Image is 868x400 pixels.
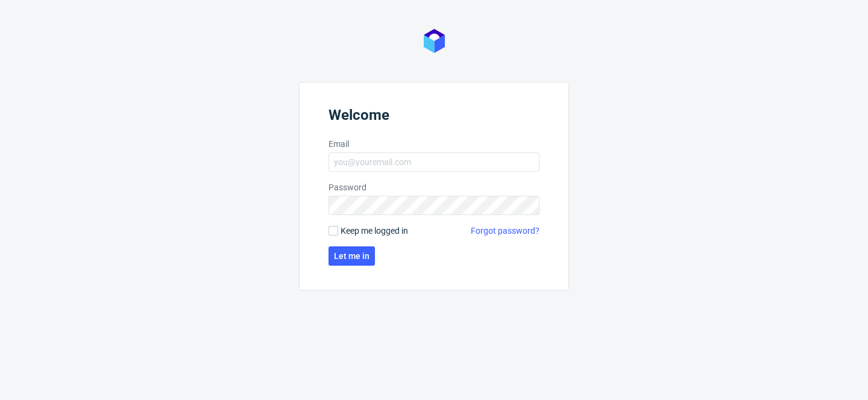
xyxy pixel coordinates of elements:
span: Keep me logged in [341,225,408,237]
label: Password [329,181,539,193]
input: you@youremail.com [329,152,539,172]
button: Let me in [329,246,375,266]
span: Let me in [334,252,370,260]
header: Welcome [329,107,539,128]
a: Forgot password? [471,225,539,237]
label: Email [329,138,539,150]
